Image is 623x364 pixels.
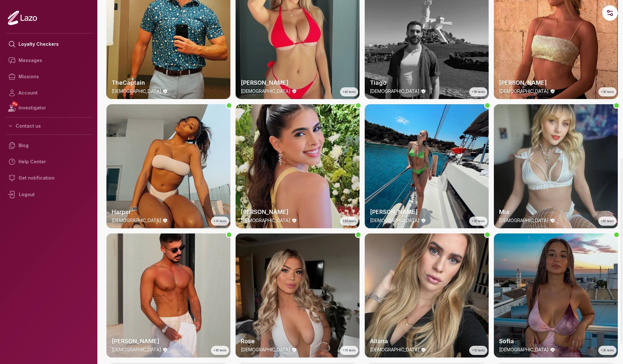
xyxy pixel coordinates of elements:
img: checker [365,104,489,228]
h2: Harper [112,207,225,217]
a: thumbchecker[PERSON_NAME][DEMOGRAPHIC_DATA]+30 tests [365,104,489,228]
span: +30 tests [601,90,614,94]
span: +30 tests [601,348,614,353]
h2: [PERSON_NAME] [241,207,354,217]
img: checker [494,104,618,228]
p: [DEMOGRAPHIC_DATA] [112,217,161,224]
a: Missions [5,69,92,85]
span: +20 tests [343,219,356,223]
a: NEWInvestigator [5,101,92,115]
a: Get notification [5,170,92,186]
button: Contact us [5,120,92,132]
span: +60 tests [601,219,614,223]
a: thumbcheckerMia[DEMOGRAPHIC_DATA]+60 tests [494,104,618,228]
a: thumbchecker[PERSON_NAME][DEMOGRAPHIC_DATA]+30 tests [106,233,230,358]
span: +10 tests [214,219,226,223]
h2: Mia [499,207,613,217]
p: [DEMOGRAPHIC_DATA] [499,346,549,353]
a: thumbcheckerSofia[DEMOGRAPHIC_DATA]+30 tests [494,233,618,358]
h2: [PERSON_NAME] [112,337,225,346]
img: checker [106,104,230,228]
span: +40 tests [343,90,356,94]
h2: [PERSON_NAME] [499,78,613,87]
img: checker [365,233,489,358]
p: [DEMOGRAPHIC_DATA] [370,88,420,94]
a: thumbchecker[PERSON_NAME][DEMOGRAPHIC_DATA]+20 tests [236,104,360,228]
p: [DEMOGRAPHIC_DATA] [499,88,549,94]
a: Messages [5,52,92,69]
a: Help Center [5,154,92,170]
span: +30 tests [214,348,226,353]
h2: Tiago [370,78,483,87]
h2: [PERSON_NAME] [370,207,483,217]
p: [DEMOGRAPHIC_DATA] [112,346,161,353]
a: thumbcheckerHarper[DEMOGRAPHIC_DATA]+10 tests [106,104,230,228]
p: [DEMOGRAPHIC_DATA] [370,346,420,353]
a: Account [5,85,92,101]
p: [DEMOGRAPHIC_DATA] [112,88,161,94]
span: +30 tests [472,90,485,94]
span: +10 tests [343,348,356,353]
h2: Rose [241,337,354,346]
span: +10 tests [472,348,485,353]
p: [DEMOGRAPHIC_DATA] [499,217,549,224]
img: checker [494,233,618,358]
div: Logout [5,186,92,203]
h2: Sofia [499,337,613,346]
img: checker [236,104,360,228]
img: checker [106,233,230,358]
p: [DEMOGRAPHIC_DATA] [241,88,290,94]
p: [DEMOGRAPHIC_DATA] [370,217,420,224]
p: [DEMOGRAPHIC_DATA] [241,346,290,353]
p: [DEMOGRAPHIC_DATA] [241,217,290,224]
span: NEW [11,101,18,107]
a: thumbcheckerRose[DEMOGRAPHIC_DATA]+10 tests [236,233,360,358]
a: Loyalty Checkers [5,36,92,52]
span: +30 tests [472,219,485,223]
img: checker [236,233,360,358]
a: thumbcheckerAllana[DEMOGRAPHIC_DATA]+10 tests [365,233,489,358]
a: Blog [5,137,92,154]
h2: TheCaptain [112,78,225,87]
h2: Allana [370,337,483,346]
h2: [PERSON_NAME] [241,78,354,87]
